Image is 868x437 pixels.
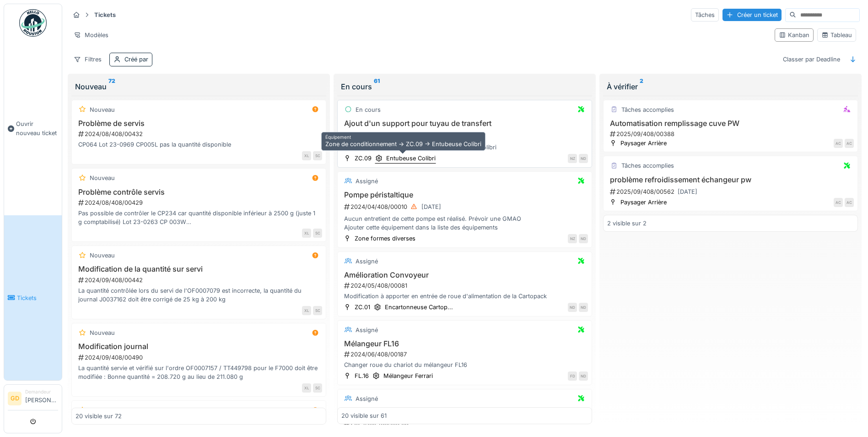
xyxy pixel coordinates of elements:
div: ND [579,303,588,312]
div: XL [302,151,311,160]
img: Badge_color-CXgf-gQk.svg [19,9,47,37]
div: XL [302,383,311,393]
div: Paysager Arrière [620,139,667,147]
div: CP064 Lot 23-0969 CP005L pas la quantité disponible [75,140,322,149]
div: Assigné [356,257,378,266]
div: Assigné [356,394,378,403]
div: AC [845,139,854,148]
a: GD Demandeur[PERSON_NAME] [8,388,58,410]
div: FL.16 [355,371,369,380]
div: ZC.01 [355,303,370,311]
h3: Pompe péristaltique [341,191,588,199]
div: SC [313,306,322,315]
div: AC [845,198,854,207]
div: La quantité contrôlée lors du servi de l'OF0007079 est incorrecte, la quantité du journal J003716... [75,286,322,304]
div: 2025/09/408/00388 [609,130,854,138]
div: Nouveau [90,174,115,182]
div: XL [302,306,311,315]
div: ZC.09 [355,154,372,163]
div: Assigné [356,177,378,186]
span: Tickets [17,294,58,302]
h3: problème refroidissement échangeur pw [607,175,854,184]
div: Mélangeur Ferrari [383,371,433,380]
div: Entubeuse Colibri [386,154,436,163]
div: La quantité servie et vérifié sur l'ordre OF0007157 / TT449798 pour le F7000 doit être modifiée :... [75,364,322,381]
div: Aucun entretient de cette pompe est réalisé. Prévoir une GMAO Ajouter cette équipement dans la li... [341,214,588,232]
a: Tickets [4,215,62,380]
div: [DATE] [678,187,697,196]
li: [PERSON_NAME] [25,388,58,408]
div: ND [579,154,588,163]
h3: Problème de servis [75,119,322,128]
div: 2024/09/408/00442 [77,276,322,284]
sup: 61 [374,81,380,92]
div: Assigné [356,326,378,334]
div: Encartonneuse Cartop... [385,303,453,311]
div: Modification à apporter en entrée de roue d'alimentation de la Cartopack [341,292,588,300]
div: FD [568,371,577,381]
div: Créé par [124,55,148,64]
div: En cours [341,81,588,92]
div: 20 visible sur 72 [75,412,122,421]
div: Demandeur [25,388,58,395]
div: Zone formes diverses [355,234,415,243]
div: Tableau [821,31,852,39]
div: Pas possible de contrôler le CP234 car quantité disponible inférieur à 2500 g (juste 1 g comptabi... [75,209,322,226]
div: Modèles [70,28,113,42]
div: 2024/08/408/00429 [77,198,322,207]
div: 2024/04/408/00013 [343,130,588,141]
div: AC [834,198,843,207]
h3: Problème contrôle servis [75,188,322,197]
div: Nouveau [90,406,115,415]
div: 2024/04/408/00010 [343,201,588,213]
div: SC [313,229,322,238]
div: Paysager Arrière [620,198,667,207]
h3: Modification journal [75,342,322,351]
h3: Mélangeur FL16 [341,339,588,348]
div: NZ [568,154,577,163]
div: Filtres [70,53,106,66]
div: À vérifier [607,81,854,92]
li: GD [8,392,22,405]
div: NZ [568,234,577,243]
sup: 2 [640,81,643,92]
h3: Ajout d'un support pour tuyau de transfert [341,119,588,128]
span: Ouvrir nouveau ticket [16,120,58,137]
h3: Automatisation remplissage cuve PW [607,119,854,128]
div: SC [313,383,322,393]
div: 2024/08/408/00432 [77,130,322,138]
div: Zone de conditionnement -> ZC.09 -> Entubeuse Colibri [321,132,485,151]
div: Tâches accomplies [621,105,674,114]
div: ND [579,234,588,243]
div: Nouveau [75,81,323,92]
div: 2024/09/408/00490 [77,353,322,362]
div: ND [568,303,577,312]
div: AC [834,139,843,148]
div: Tâches [691,8,719,22]
div: 2024/05/408/00081 [343,281,588,290]
h3: Modification de la quantité sur servi [75,265,322,273]
div: [DATE] [421,131,441,140]
div: Tâches accomplies [621,161,674,170]
div: Créer un ticket [722,9,782,21]
div: 20 visible sur 61 [341,412,387,421]
h3: Amélioration Convoyeur [341,271,588,279]
div: Kanban [779,31,809,39]
sup: 72 [108,81,115,92]
strong: Tickets [91,11,119,19]
div: Nouveau [90,251,115,260]
div: SC [313,151,322,160]
div: Classer par Deadline [779,53,844,66]
div: Changer roue du chariot du mélangeur FL16 [341,361,588,369]
div: ND [579,371,588,381]
div: Nouveau [90,105,115,114]
div: 2025/09/408/00562 [609,186,854,197]
div: 2024/06/408/00187 [343,350,588,359]
div: [DATE] [421,202,441,211]
div: En cours [356,105,381,114]
a: Ouvrir nouveau ticket [4,42,62,215]
div: 2 visible sur 2 [607,219,647,228]
div: Nouveau [90,328,115,337]
h6: Équipement [325,134,481,140]
div: XL [302,229,311,238]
